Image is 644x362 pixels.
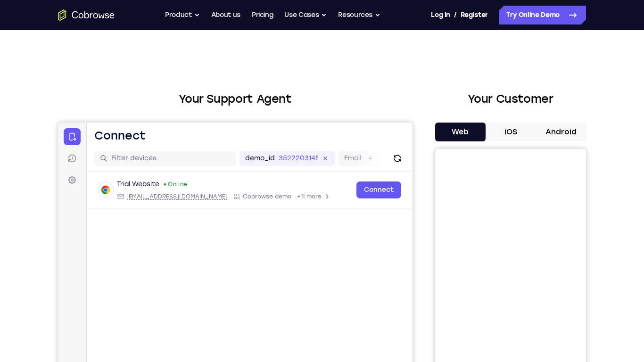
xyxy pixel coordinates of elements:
a: About us [211,6,240,25]
a: Go to the home page [58,9,115,21]
h2: Your Support Agent [58,90,413,107]
div: Online [105,58,130,66]
div: New devices found. [106,61,108,63]
a: Register [461,6,488,25]
a: Log In [431,6,450,25]
button: 6-digit code [163,284,220,303]
span: web@example.com [68,70,170,78]
button: iOS [486,123,536,141]
div: Open device details [29,49,355,86]
button: Resources [338,6,380,25]
a: Try Online Demo [499,6,586,25]
div: App [175,70,233,78]
div: Email [59,70,170,78]
div: Trial Website [59,57,101,66]
button: Product [165,6,200,25]
button: Web [435,123,486,141]
span: +11 more [239,70,264,78]
h2: Your Customer [435,90,586,107]
button: Android [536,123,586,141]
span: Cobrowse demo [185,70,233,78]
a: Connect [298,59,343,76]
button: Use Cases [284,6,327,25]
a: Pricing [252,6,273,25]
span: / [454,9,457,21]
